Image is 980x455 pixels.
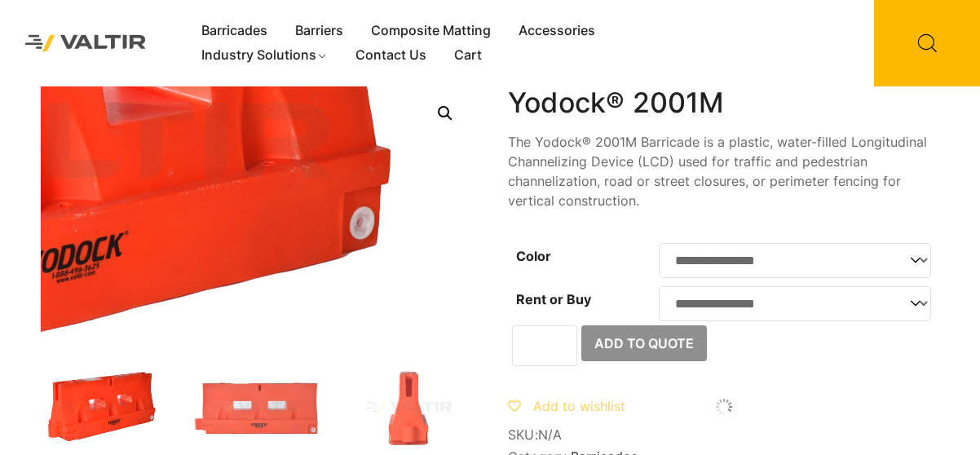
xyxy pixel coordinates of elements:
label: Color [516,248,551,264]
img: 2001M_Org_Front [472,86,903,345]
a: Contact Us [342,43,440,68]
img: 2001M_Org_3Q.jpg [41,369,168,446]
input: Product quantity [512,325,577,366]
a: Cart [440,43,496,68]
h1: Yodock® 2001M [508,86,939,120]
img: 2001M_Org_Front.jpg [192,369,320,446]
a: Industry Solutions [188,43,342,68]
a: Barriers [281,19,357,43]
button: Add to Quote [581,325,707,361]
span: N/A [538,426,563,443]
a: Accessories [505,19,609,43]
a: Barricades [188,19,281,43]
label: Rent or Buy [516,291,591,307]
p: The Yodock® 2001M Barricade is a plastic, water-filled Longitudinal Channelizing Device (LCD) use... [508,132,939,210]
span: SKU: [508,427,939,443]
a: Composite Matting [357,19,505,43]
img: Valtir Rentals [12,22,159,64]
img: 2001M_Org_Side.jpg [345,369,472,446]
